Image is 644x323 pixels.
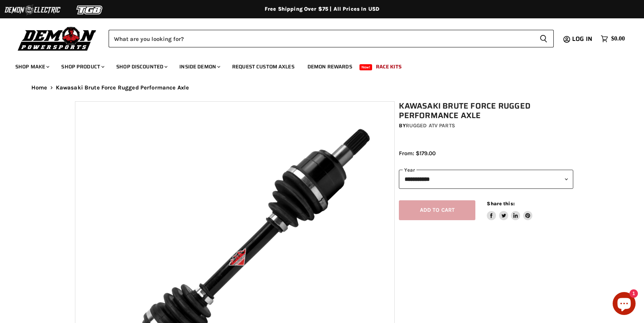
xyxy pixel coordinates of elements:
img: TGB Logo 2 [61,3,119,17]
inbox-online-store-chat: Shopify online store chat [610,292,638,317]
button: Search [533,30,554,47]
span: From: $179.00 [399,150,436,157]
a: Home [31,84,47,91]
a: $0.00 [597,33,629,44]
nav: Breadcrumbs [16,84,628,91]
span: $0.00 [611,35,625,42]
img: Demon Electric Logo 2 [4,3,61,17]
select: year [399,170,573,188]
a: Inside Demon [174,59,225,75]
a: Shop Product [55,59,109,75]
a: Demon Rewards [302,59,358,75]
img: Demon Powersports [15,25,99,52]
a: Rugged ATV Parts [406,122,455,129]
a: Request Custom Axles [226,59,300,75]
span: New! [359,64,372,70]
span: Log in [572,34,592,44]
a: Shop Make [10,59,54,75]
span: Kawasaki Brute Force Rugged Performance Axle [56,84,189,91]
a: Race Kits [370,59,407,75]
div: by [399,122,573,130]
a: Log in [569,36,597,42]
input: Search [109,30,533,47]
ul: Main menu [10,56,623,75]
form: Product [109,30,554,47]
div: Free Shipping Over $75 | All Prices In USD [16,6,628,13]
a: Shop Discounted [111,59,172,75]
span: Share this: [487,201,514,206]
h1: Kawasaki Brute Force Rugged Performance Axle [399,101,573,120]
aside: Share this: [487,200,532,221]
